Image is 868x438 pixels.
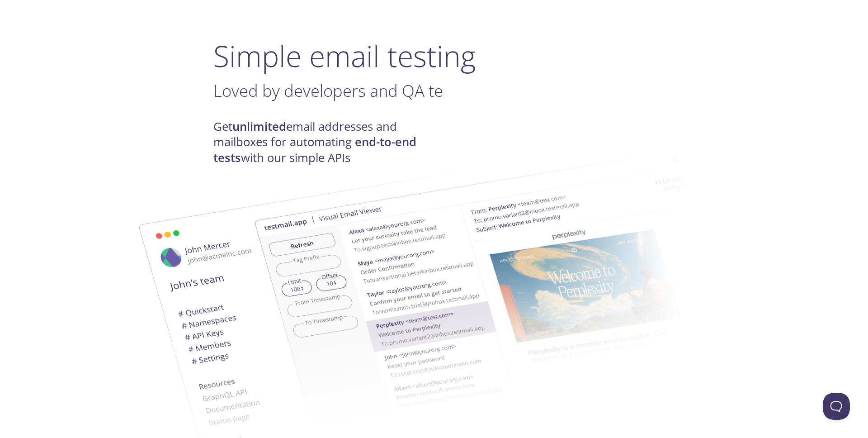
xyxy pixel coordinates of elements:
[232,119,286,134] strong: unlimited
[213,119,434,166] h4: Get email addresses and mailboxes for automating with our simple APIs
[823,393,850,420] iframe: Help Scout Beacon - Open
[213,134,416,165] strong: end-to-end tests
[213,38,655,73] h1: Simple email testing
[213,79,443,102] span: Loved by developers and QA te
